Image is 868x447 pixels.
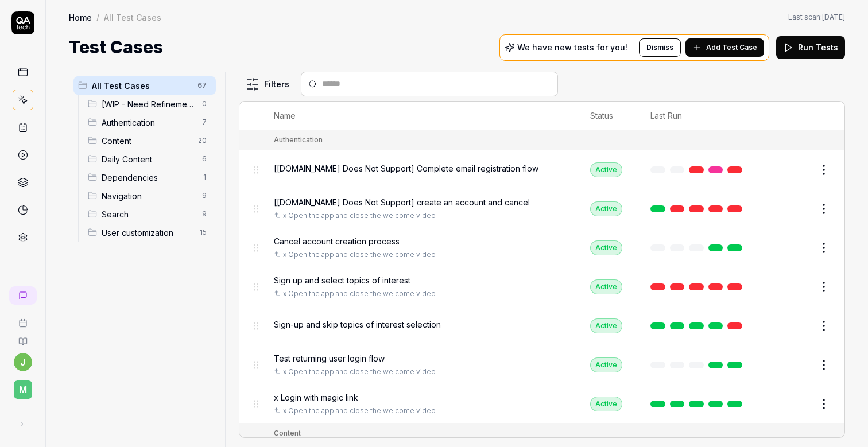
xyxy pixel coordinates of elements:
[706,42,757,53] span: Add Test Case
[83,150,216,168] div: Drag to reorderDaily Content6
[788,12,845,22] span: Last scan:
[102,190,195,202] span: Navigation
[83,95,216,113] div: Drag to reorder[WIP - Need Refinement] Core Scenario0
[283,250,436,260] a: x Open the app and close the welcome video
[197,97,211,111] span: 0
[5,328,41,346] a: Documentation
[283,289,436,299] a: x Open the app and close the welcome video
[274,162,538,174] span: [[DOMAIN_NAME] Does Not Support] Complete email registration flow
[590,240,622,255] div: Active
[274,391,358,403] span: x Login with magic link
[69,11,92,23] a: Home
[788,12,845,22] button: Last scan:[DATE]
[102,172,195,184] span: Dependencies
[590,318,622,333] div: Active
[9,286,37,305] a: New conversation
[83,205,216,223] div: Drag to reorderSearch9
[590,357,622,372] div: Active
[262,102,579,130] th: Name
[14,380,32,399] span: M
[102,116,195,129] span: Authentication
[239,384,844,423] tr: x Login with magic linkx Open the app and close the welcome videoActive
[239,267,844,306] tr: Sign up and select topics of interestx Open the app and close the welcome videoActive
[197,189,211,203] span: 9
[239,345,844,384] tr: Test returning user login flowx Open the app and close the welcome videoActive
[102,153,195,165] span: Daily Content
[822,13,845,21] time: [DATE]
[83,186,216,205] div: Drag to reorderNavigation9
[685,38,764,57] button: Add Test Case
[83,223,216,242] div: Drag to reorderUser customization15
[283,406,436,416] a: x Open the app and close the welcome video
[14,353,32,371] button: j
[579,102,640,130] th: Status
[5,371,41,401] button: M
[239,189,844,228] tr: [[DOMAIN_NAME] Does Not Support] create an account and cancelx Open the app and close the welcome...
[239,73,296,96] button: Filters
[274,318,441,331] span: Sign-up and skip topics of interest selection
[590,397,622,411] div: Active
[83,113,216,131] div: Drag to reorderAuthentication7
[517,44,627,52] p: We have new tests for you!
[104,11,161,23] div: All Test Cases
[239,150,844,189] tr: [[DOMAIN_NAME] Does Not Support] Complete email registration flowActive
[776,36,845,59] button: Run Tests
[197,170,211,184] span: 1
[239,306,844,345] tr: Sign-up and skip topics of interest selectionActive
[83,131,216,150] div: Drag to reorderContent20
[83,168,216,186] div: Drag to reorderDependencies1
[590,279,622,294] div: Active
[96,11,99,23] div: /
[283,367,436,377] a: x Open the app and close the welcome video
[239,228,844,267] tr: Cancel account creation processx Open the app and close the welcome videoActive
[274,352,385,364] span: Test returning user login flow
[195,226,211,239] span: 15
[197,115,211,129] span: 7
[102,208,195,220] span: Search
[639,102,758,130] th: Last Run
[5,309,41,328] a: Book a call with us
[283,211,436,221] a: x Open the app and close the welcome video
[102,135,191,147] span: Content
[102,98,195,110] span: [WIP - Need Refinement] Core Scenario
[639,38,681,57] button: Dismiss
[102,227,193,239] span: User customization
[274,428,301,438] div: Content
[197,152,211,166] span: 6
[193,79,211,92] span: 67
[92,80,191,92] span: All Test Cases
[590,201,622,216] div: Active
[197,207,211,221] span: 9
[274,135,323,145] div: Authentication
[193,134,211,147] span: 20
[274,196,530,208] span: [[DOMAIN_NAME] Does Not Support] create an account and cancel
[274,235,400,247] span: Cancel account creation process
[69,34,163,60] h1: Test Cases
[590,162,622,177] div: Active
[274,274,410,286] span: Sign up and select topics of interest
